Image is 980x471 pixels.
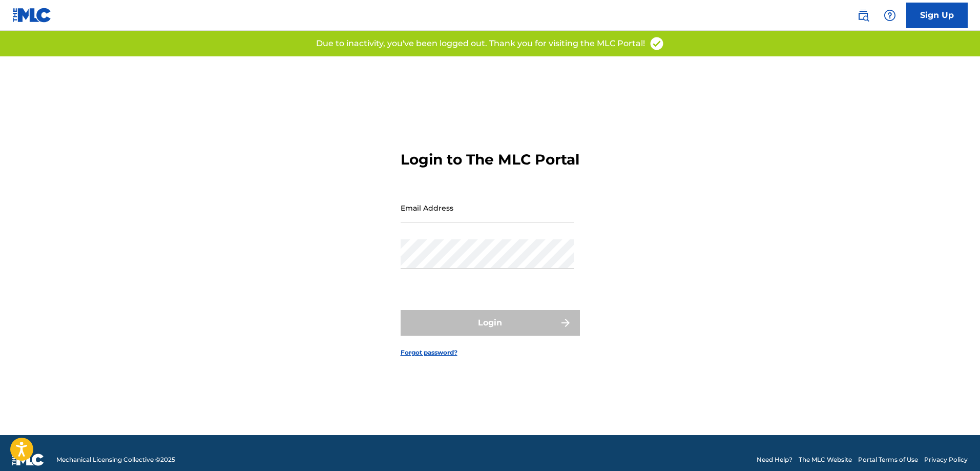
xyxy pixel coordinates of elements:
img: MLC Logo [12,8,52,23]
img: help [884,9,896,22]
a: Portal Terms of Use [858,455,918,464]
div: Help [880,5,900,26]
a: Forgot password? [401,348,457,357]
img: search [857,9,869,22]
a: Sign Up [906,3,968,28]
img: logo [12,454,44,466]
iframe: Chat Widget [929,422,980,471]
a: The MLC Website [799,455,852,464]
h3: Login to The MLC Portal [401,151,579,169]
a: Public Search [853,5,873,26]
span: Mechanical Licensing Collective © 2025 [56,455,175,464]
img: access [649,36,664,51]
p: Due to inactivity, you've been logged out. Thank you for visiting the MLC Portal! [316,37,645,50]
a: Privacy Policy [924,455,968,464]
a: Need Help? [757,455,793,464]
